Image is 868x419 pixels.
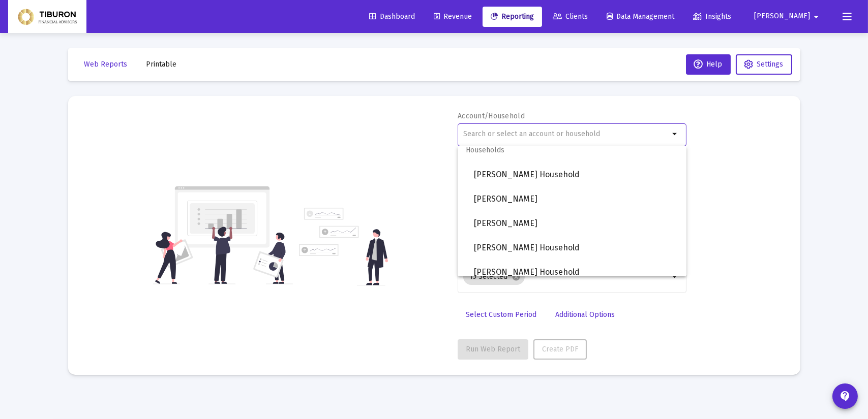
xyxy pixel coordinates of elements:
span: Settings [757,60,784,69]
a: Clients [545,7,596,27]
mat-chip-list: Selection [463,267,669,287]
span: Insights [693,12,731,21]
button: Run Web Report [458,339,528,360]
span: [PERSON_NAME] [474,211,678,236]
a: Revenue [426,7,480,27]
a: Reporting [483,7,542,27]
input: Search or select an account or household [463,130,669,138]
span: [PERSON_NAME] [754,12,810,21]
mat-chip: 15 Selected [463,269,525,285]
mat-icon: contact_support [839,390,851,402]
button: Web Reports [76,54,136,75]
button: Printable [138,54,185,75]
span: Web Reports [84,60,128,69]
img: reporting-alt [299,208,388,285]
span: [PERSON_NAME] Household [474,163,678,187]
button: Help [686,54,731,75]
a: Dashboard [361,7,423,27]
img: reporting [153,185,293,285]
span: Help [694,60,723,69]
mat-icon: arrow_drop_down [669,271,681,283]
a: Data Management [598,7,682,27]
button: Create PDF [533,339,587,360]
span: Data Management [607,12,674,21]
mat-icon: arrow_drop_down [810,7,822,27]
a: Insights [685,7,739,27]
span: Run Web Report [466,345,520,353]
mat-icon: arrow_drop_down [669,128,681,140]
label: Account/Household [458,112,525,120]
mat-icon: cancel [512,272,521,281]
span: Reporting [491,12,534,21]
span: Printable [146,60,177,69]
span: [PERSON_NAME] Household [474,260,678,284]
span: [PERSON_NAME] Household [474,236,678,260]
img: Dashboard [16,7,79,27]
span: Additional Options [555,310,615,319]
span: Households [458,138,686,163]
button: Settings [736,54,792,75]
span: Select Custom Period [466,310,536,319]
span: Revenue [434,12,472,21]
span: Dashboard [369,12,415,21]
span: [PERSON_NAME] [474,187,678,211]
button: [PERSON_NAME] [742,6,834,26]
span: Clients [553,12,588,21]
span: Create PDF [542,345,578,353]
